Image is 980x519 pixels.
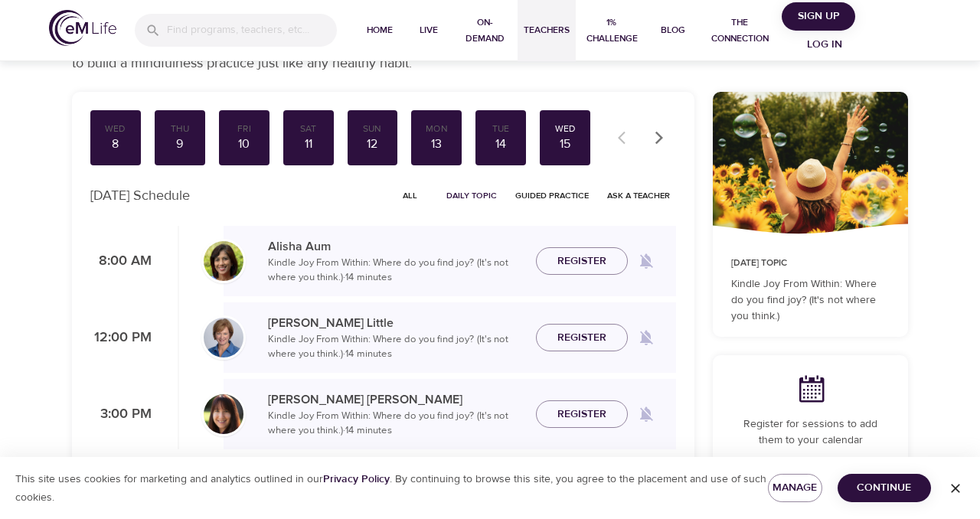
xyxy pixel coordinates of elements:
[417,135,456,153] div: 13
[731,416,890,449] p: Register for sessions to add them to your calendar
[90,404,152,425] p: 3:00 PM
[557,252,606,271] span: Register
[782,2,855,31] button: Sign Up
[459,15,511,47] span: On-Demand
[96,135,135,153] div: 8
[90,251,152,272] p: 8:00 AM
[509,184,595,207] button: Guided Practice
[850,478,919,498] span: Continue
[780,478,810,498] span: Manage
[601,184,676,207] button: Ask a Teacher
[731,276,890,325] p: Kindle Joy From Within: Where do you find joy? (It's not where you think.)
[788,7,849,26] span: Sign Up
[794,35,855,54] span: Log in
[536,400,628,429] button: Register
[628,243,665,279] span: Remind me when a class goes live every Wednesday at 8:00 AM
[225,122,263,135] div: Fri
[161,135,199,153] div: 9
[524,22,570,38] span: Teachers
[482,122,520,135] div: Tue
[225,135,263,153] div: 10
[536,324,628,352] button: Register
[788,31,861,59] button: Log in
[90,185,190,206] p: [DATE] Schedule
[354,122,392,135] div: Sun
[582,15,642,47] span: 1% Challenge
[482,135,520,153] div: 14
[768,474,822,502] button: Manage
[268,332,524,362] p: Kindle Joy From Within: Where do you find joy? (It's not where you think.) · 14 minutes
[417,122,456,135] div: Mon
[385,184,434,207] button: All
[838,474,931,502] button: Continue
[96,122,135,135] div: Wed
[167,14,337,47] input: Find programs, teachers, etc...
[268,256,524,286] p: Kindle Joy From Within: Where do you find joy? (It's not where you think.) · 14 minutes
[546,122,584,135] div: Wed
[655,22,691,38] span: Blog
[704,15,776,47] span: The Connection
[204,241,243,281] img: Alisha%20Aum%208-9-21.jpg
[546,135,584,153] div: 15
[536,247,628,276] button: Register
[361,22,398,38] span: Home
[628,396,665,432] span: Remind me when a class goes live every Wednesday at 3:00 PM
[557,405,606,424] span: Register
[515,188,589,203] span: Guided Practice
[731,256,890,270] p: [DATE] Topic
[607,188,670,203] span: Ask a Teacher
[289,135,328,153] div: 11
[268,409,524,439] p: Kindle Joy From Within: Where do you find joy? (It's not where you think.) · 14 minutes
[354,135,392,153] div: 12
[204,394,243,434] img: Andrea_Lieberstein-min.jpg
[49,10,116,46] img: logo
[204,318,243,357] img: Kerry_Little_Headshot_min.jpg
[268,390,524,409] p: [PERSON_NAME] [PERSON_NAME]
[557,328,606,348] span: Register
[391,188,428,203] span: All
[268,237,524,256] p: Alisha Aum
[323,472,390,486] a: Privacy Policy
[440,184,503,207] button: Daily Topic
[268,314,524,332] p: [PERSON_NAME] Little
[161,122,199,135] div: Thu
[289,122,328,135] div: Sat
[446,188,497,203] span: Daily Topic
[410,22,447,38] span: Live
[628,319,665,356] span: Remind me when a class goes live every Wednesday at 12:00 PM
[90,328,152,348] p: 12:00 PM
